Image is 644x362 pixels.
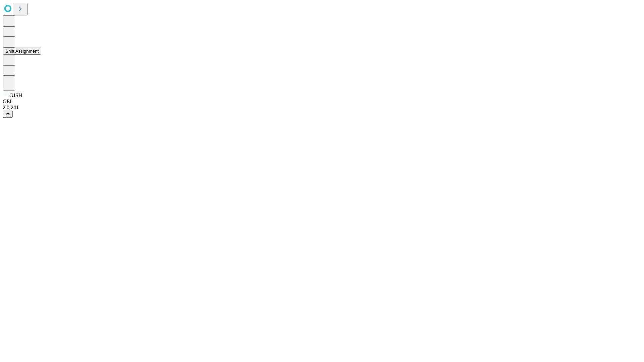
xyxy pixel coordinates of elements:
div: GEI [3,99,641,105]
span: GJSH [9,93,22,98]
button: Shift Assignment [3,48,41,55]
button: @ [3,111,13,118]
div: 2.0.241 [3,105,641,111]
span: @ [5,112,10,117]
